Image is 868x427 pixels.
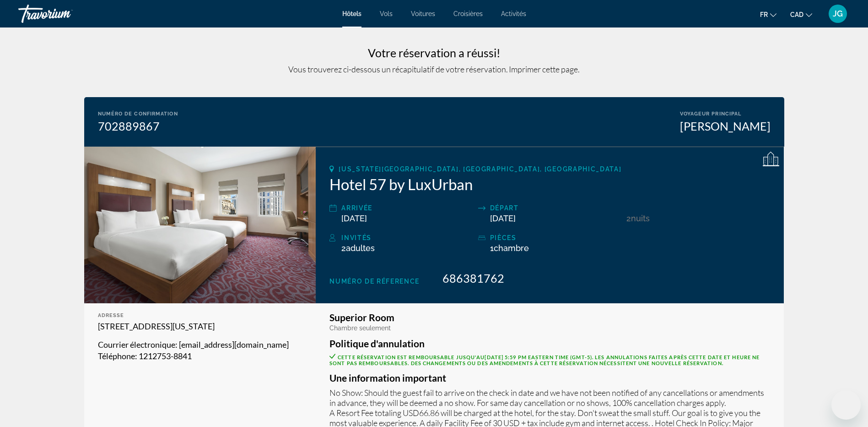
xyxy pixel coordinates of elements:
[84,46,784,60] h3: Votre réservation a réussi!
[631,213,650,223] span: nuits
[442,271,504,285] span: 686381762
[341,213,367,223] span: [DATE]
[485,354,592,360] span: [DATE] 5:59 PM Eastern Time (GMT-5)
[380,10,393,17] a: Vols
[329,278,420,285] span: Numéro de réference
[135,351,192,361] span: : 1212753-8841
[626,213,631,223] span: 2
[490,203,622,213] div: Départ
[501,10,526,17] a: Activités
[760,8,776,21] button: Change language
[833,9,843,18] span: JG
[339,165,621,173] span: [US_STATE][GEOGRAPHIC_DATA], [GEOGRAPHIC_DATA], [GEOGRAPHIC_DATA]
[341,203,473,213] div: Arrivée
[790,11,803,18] span: CAD
[98,111,178,117] div: Numéro de confirmation
[98,119,178,133] div: 702889867
[490,232,622,243] div: pièces
[18,2,110,26] a: Travorium
[790,8,812,21] button: Change currency
[760,11,768,18] span: fr
[342,10,361,17] a: Hôtels
[329,312,770,323] h3: Superior Room
[329,354,760,366] span: Cette réservation est remboursable jusqu'au . Les annulations faites après cette date et heure ne...
[288,64,508,74] span: Vous trouverez ci-dessous un récapitulatif de votre réservation.
[98,312,302,318] div: Adresse
[494,243,529,253] span: Chambre
[680,111,771,117] div: Voyageur principal
[490,243,529,253] span: 1
[98,351,135,361] span: Téléphone
[98,339,175,350] span: Courrier électronique
[509,64,580,74] span: Imprimer cette page .
[826,4,850,23] button: User Menu
[341,243,375,253] span: 2
[453,10,483,17] a: Croisières
[175,339,289,350] span: : [EMAIL_ADDRESS][DOMAIN_NAME]
[84,147,316,303] img: Hotel 57 by LuxUrban
[346,243,375,253] span: Adultes
[341,232,473,243] div: Invités
[680,119,771,133] div: [PERSON_NAME]
[329,339,770,349] h3: Politique d'annulation
[98,321,302,332] p: [STREET_ADDRESS][US_STATE]
[490,213,516,223] span: [DATE]
[831,390,861,420] iframe: Bouton de lancement de la fenêtre de messagerie
[329,373,770,383] h3: Une information important
[329,175,770,193] h2: Hotel 57 by LuxUrban
[411,10,435,17] a: Voitures
[329,324,391,332] span: Chambre seulement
